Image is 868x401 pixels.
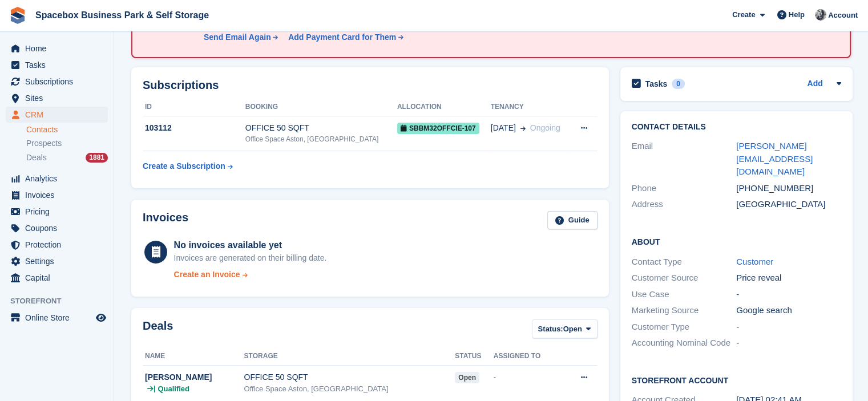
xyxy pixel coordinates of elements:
[26,138,62,149] span: Prospects
[736,272,841,285] div: Price reveal
[143,211,188,230] h2: Invoices
[736,141,813,176] a: [PERSON_NAME][EMAIL_ADDRESS][DOMAIN_NAME]
[736,304,841,317] div: Google search
[25,220,94,236] span: Coupons
[6,187,108,203] a: menu
[174,269,240,281] div: Create an Invoice
[632,198,737,211] div: Address
[25,204,94,220] span: Pricing
[6,74,108,90] a: menu
[6,310,108,326] a: menu
[632,304,737,317] div: Marketing Source
[145,371,244,383] div: [PERSON_NAME]
[632,140,737,179] div: Email
[204,31,271,43] div: Send Email Again
[31,6,213,25] a: Spacebox Business Park & Self Storage
[736,198,841,211] div: [GEOGRAPHIC_DATA]
[736,257,773,266] a: Customer
[25,171,94,187] span: Analytics
[632,272,737,285] div: Customer Source
[547,211,597,230] a: Guide
[632,256,737,269] div: Contact Type
[6,237,108,253] a: menu
[494,347,563,366] th: Assigned to
[6,204,108,220] a: menu
[672,79,685,89] div: 0
[244,383,455,395] div: Office Space Aston, [GEOGRAPHIC_DATA]
[10,295,114,307] span: Storefront
[789,9,805,21] span: Help
[26,137,108,149] a: Prospects
[491,98,570,116] th: Tenancy
[563,323,582,335] span: Open
[245,122,397,134] div: OFFICE 50 SQFT
[632,123,841,132] h2: Contact Details
[455,347,494,366] th: Status
[538,323,563,335] span: Status:
[25,74,94,90] span: Subscriptions
[26,124,108,135] a: Contacts
[632,374,841,386] h2: Storefront Account
[25,90,94,106] span: Sites
[6,57,108,73] a: menu
[288,31,396,43] div: Add Payment Card for Them
[174,238,327,252] div: No invoices available yet
[632,288,737,301] div: Use Case
[25,107,94,123] span: CRM
[6,171,108,187] a: menu
[158,383,189,395] span: Qualified
[143,122,245,134] div: 103112
[6,107,108,123] a: menu
[143,79,597,92] h2: Subscriptions
[154,383,155,395] span: |
[86,153,108,163] div: 1881
[815,9,826,21] img: SUDIPTA VIRMANI
[736,288,841,301] div: -
[807,78,822,91] a: Add
[143,160,225,172] div: Create a Subscription
[828,10,858,21] span: Account
[494,371,563,383] div: -
[455,372,479,383] span: open
[530,123,560,132] span: Ongoing
[532,319,597,338] button: Status: Open
[25,187,94,203] span: Invoices
[9,7,26,24] img: stora-icon-8386f47178a22dfd0bd8f6a31ec36ba5ce8667c1dd55bd0f319d3a0aa187defe.svg
[491,122,516,134] span: [DATE]
[736,321,841,334] div: -
[25,253,94,269] span: Settings
[25,237,94,253] span: Protection
[632,321,737,334] div: Customer Type
[26,152,108,164] a: Deals 1881
[143,156,233,177] a: Create a Subscription
[174,269,327,281] a: Create an Invoice
[736,337,841,350] div: -
[143,98,245,116] th: ID
[26,152,47,163] span: Deals
[244,347,455,366] th: Storage
[732,9,755,21] span: Create
[143,347,244,366] th: Name
[645,79,668,89] h2: Tasks
[244,371,455,383] div: OFFICE 50 SQFT
[94,311,108,325] a: Preview store
[397,123,479,134] span: SBBM32OFFCIE-107
[632,236,841,247] h2: About
[397,98,491,116] th: Allocation
[245,98,397,116] th: Booking
[6,90,108,106] a: menu
[6,40,108,56] a: menu
[25,40,94,56] span: Home
[632,182,737,195] div: Phone
[6,253,108,269] a: menu
[143,319,173,341] h2: Deals
[25,310,94,326] span: Online Store
[284,31,405,43] a: Add Payment Card for Them
[25,57,94,73] span: Tasks
[25,270,94,286] span: Capital
[632,337,737,350] div: Accounting Nominal Code
[736,182,841,195] div: [PHONE_NUMBER]
[174,252,327,264] div: Invoices are generated on their billing date.
[245,134,397,144] div: Office Space Aston, [GEOGRAPHIC_DATA]
[6,270,108,286] a: menu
